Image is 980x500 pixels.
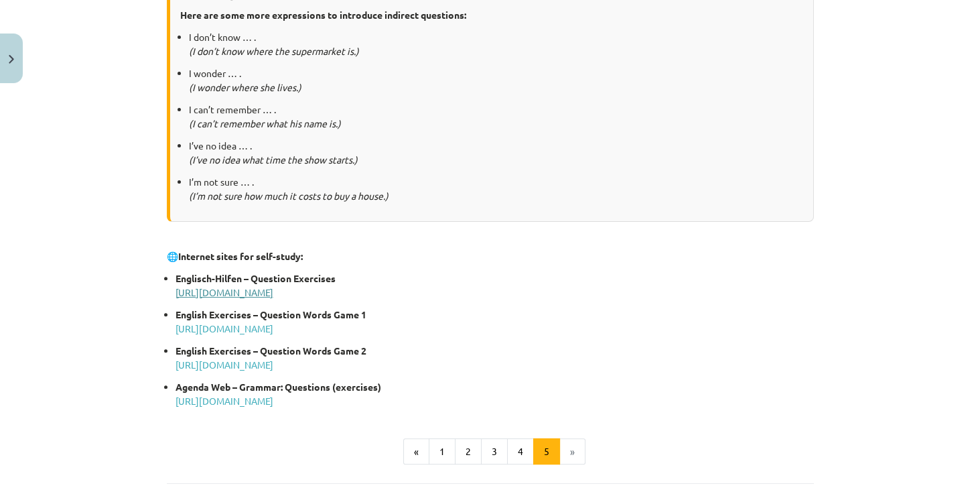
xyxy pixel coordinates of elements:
[189,103,803,131] p: I can’t remember … .
[189,117,341,129] em: (I can’t remember what his name is.)
[176,359,273,371] a: [URL][DOMAIN_NAME]
[429,438,456,465] button: 1
[176,322,273,334] a: [URL][DOMAIN_NAME]
[189,30,803,58] p: I don’t know … .
[180,9,466,21] strong: Here are some more expressions to introduce indirect questions:
[176,286,273,298] a: [URL][DOMAIN_NAME]
[189,81,301,93] em: (I wonder where she lives.)
[9,55,14,64] img: icon-close-lesson-0947bae3869378f0d4975bcd49f059093ad1ed9edebbc8119c70593378902aed.svg
[189,45,359,57] em: (I don’t know where the supermarket is.)
[481,438,508,465] button: 3
[533,438,560,465] button: 5
[189,175,803,203] p: I’m not sure … .
[176,381,381,393] strong: Agenda Web – Grammar: Questions (exercises)
[176,395,273,407] a: [URL][DOMAIN_NAME]
[455,438,482,465] button: 2
[403,438,429,465] button: «
[176,308,366,320] strong: English Exercises – Question Words Game 1
[176,345,366,357] strong: English Exercises – Question Words Game 2
[189,190,389,202] em: (I’m not sure how much it costs to buy a house.)
[176,272,336,284] strong: Englisch-Hilfen – Question Exercises
[178,250,303,262] strong: Internet sites for self-study:
[189,66,803,95] p: I wonder … .
[189,139,803,167] p: I’ve no idea … .
[189,153,358,166] em: (I’ve no idea what time the show starts.)
[507,438,534,465] button: 4
[167,438,814,465] nav: Page navigation example
[167,235,814,263] p: 🌐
